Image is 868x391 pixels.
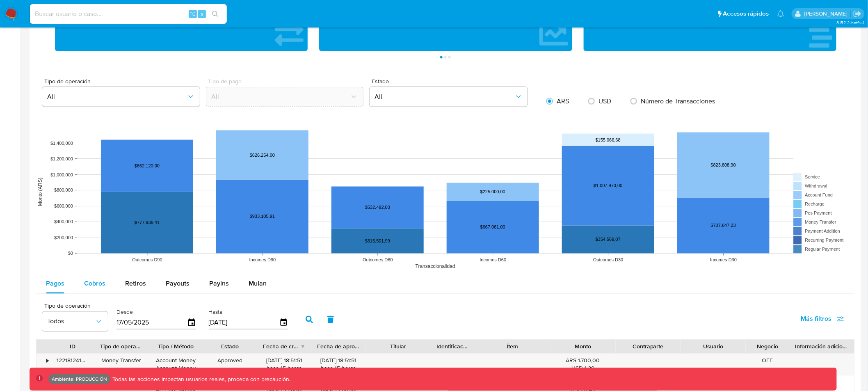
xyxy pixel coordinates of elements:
span: ⌥ [190,10,196,18]
p: Ambiente: PRODUCCIÓN [52,377,107,381]
p: yamil.zavala@mercadolibre.com [804,10,850,18]
a: Notificaciones [777,10,784,17]
span: s [201,10,203,18]
input: Buscar usuario o caso... [30,9,227,19]
span: 3.152.2-hotfix-1 [836,19,864,26]
p: Todas las acciones impactan usuarios reales, proceda con precaución. [110,375,291,383]
button: search-icon [207,8,224,20]
span: Accesos rápidos [723,9,769,18]
a: Salir [853,9,862,18]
